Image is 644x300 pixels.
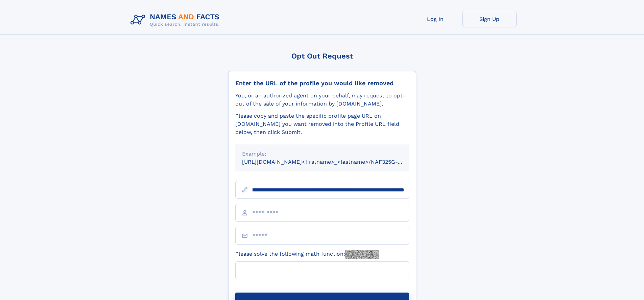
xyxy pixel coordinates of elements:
[228,52,416,60] div: Opt Out Request
[235,79,409,87] div: Enter the URL of the profile you would like removed
[128,11,225,29] img: Logo Names and Facts
[235,250,379,259] label: Please solve the following math function:
[462,11,517,27] a: Sign Up
[408,11,462,27] a: Log In
[242,150,402,158] div: Example:
[242,159,422,165] small: [URL][DOMAIN_NAME]<firstname>_<lastname>/NAF325G-xxxxxxxx
[235,92,409,108] div: You, or an authorized agent on your behalf, may request to opt-out of the sale of your informatio...
[235,112,409,136] div: Please copy and paste the specific profile page URL on [DOMAIN_NAME] you want removed into the Pr...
